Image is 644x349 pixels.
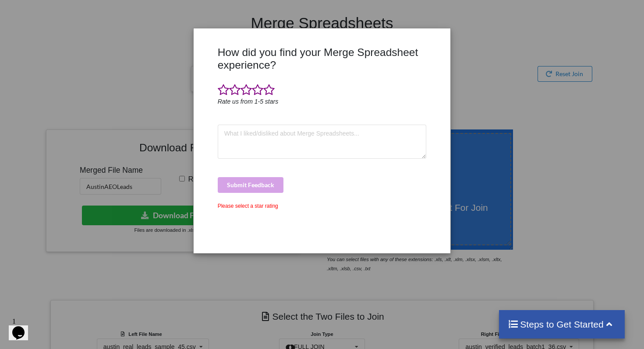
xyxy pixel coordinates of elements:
h3: How did you find your Merge Spreadsheet experience? [218,46,427,72]
h4: Steps to Get Started [508,319,616,330]
iframe: chat widget [9,314,37,340]
i: Rate us from 1-5 stars [218,98,279,105]
div: Please select a star rating [218,202,427,210]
